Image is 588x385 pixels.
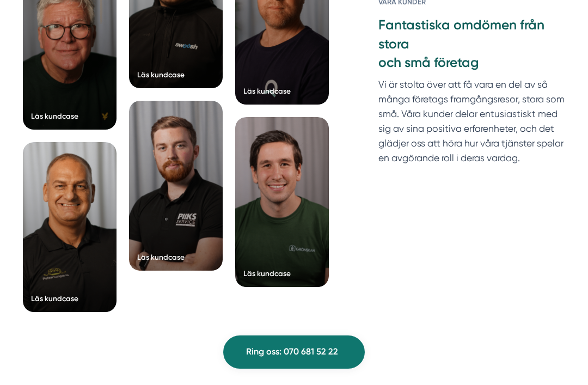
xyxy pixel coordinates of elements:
span: Ring oss: 070 681 52 22 [246,345,338,359]
a: Läs kundcase [129,101,223,271]
h3: Fantastiska omdömen från stora och små företag [378,16,565,77]
a: Ring oss: 070 681 52 22 [223,335,365,369]
div: Läs kundcase [31,111,78,121]
div: Läs kundcase [137,252,185,262]
div: Läs kundcase [137,70,185,80]
a: Läs kundcase [235,117,329,287]
div: Läs kundcase [243,86,291,96]
a: Läs kundcase [23,142,117,312]
div: Läs kundcase [31,294,78,304]
p: Vi är stolta över att få vara en del av så många företags framgångsresor, stora som små. Våra kun... [378,77,565,171]
div: Läs kundcase [243,268,291,279]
